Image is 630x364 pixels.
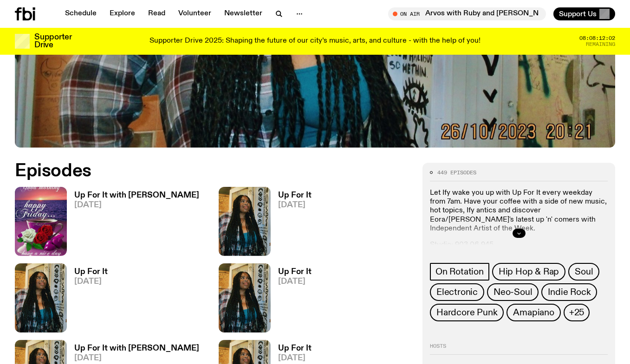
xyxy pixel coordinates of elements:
span: Neo-Soul [494,287,532,297]
h3: Up For It with [PERSON_NAME] [74,192,199,199]
span: [DATE] [74,354,199,362]
span: [DATE] [278,354,312,362]
span: Electronic [436,287,478,297]
a: Read [143,7,171,20]
h3: Up For It with [PERSON_NAME] [74,345,199,352]
a: On Rotation [430,263,489,281]
a: Soul [568,263,599,281]
a: Newsletter [219,7,268,20]
a: Explore [104,7,141,20]
span: Remaining [586,42,615,47]
h2: Episodes [15,163,411,179]
span: 08:08:12:02 [579,36,615,41]
span: Amapiano [513,307,554,318]
span: [DATE] [74,278,108,286]
img: Ify - a Brown Skin girl with black braided twists, looking up to the side with her tongue stickin... [219,263,271,332]
h3: Up For It [74,268,108,276]
a: Volunteer [173,7,217,20]
span: Hardcore Punk [436,307,497,318]
h2: Hosts [430,344,608,355]
span: 449 episodes [437,170,476,175]
a: Neo-Soul [487,283,539,301]
span: [DATE] [278,201,312,209]
a: Amapiano [507,304,560,321]
button: Support Us [553,7,615,20]
span: On Rotation [435,267,484,277]
a: Electronic [430,283,484,301]
span: Soul [575,267,593,277]
img: Ify - a Brown Skin girl with black braided twists, looking up to the side with her tongue stickin... [15,263,67,332]
a: Up For It[DATE] [271,192,312,256]
h3: Up For It [278,192,312,199]
h3: Up For It [278,345,312,352]
a: Up For It with [PERSON_NAME][DATE] [67,192,199,256]
p: Let Ify wake you up with Up For It every weekday from 7am. Have your coffee with a side of new mu... [430,189,608,233]
span: [DATE] [278,278,312,286]
span: Support Us [559,10,597,18]
button: On AirArvos with Ruby and [PERSON_NAME] [388,7,546,20]
h3: Up For It [278,268,312,276]
a: Hip Hop & Rap [492,263,565,281]
a: Indie Rock [541,283,597,301]
img: Ify - a Brown Skin girl with black braided twists, looking up to the side with her tongue stickin... [219,187,271,256]
span: +25 [569,307,584,318]
span: Indie Rock [548,287,591,297]
h3: Supporter Drive [34,33,71,49]
a: Hardcore Punk [430,304,504,321]
span: [DATE] [74,201,199,209]
a: Up For It[DATE] [271,268,312,332]
a: Up For It[DATE] [67,268,108,332]
p: Supporter Drive 2025: Shaping the future of our city’s music, arts, and culture - with the help o... [149,37,481,45]
a: Schedule [59,7,102,20]
span: Hip Hop & Rap [499,267,559,277]
button: +25 [564,304,590,321]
